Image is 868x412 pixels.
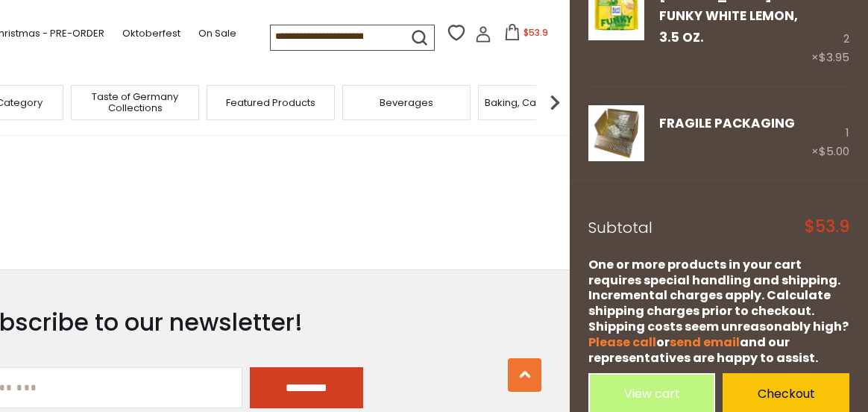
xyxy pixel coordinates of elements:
span: $3.95 [819,49,849,65]
a: Featured Products [226,97,315,108]
a: On Sale [198,25,236,42]
a: Baking, Cakes, Desserts [485,97,600,108]
a: Taste of Germany Collections [75,91,195,113]
span: Subtotal [588,217,652,238]
a: send email [670,334,740,351]
a: FRAGILE Packaging [659,114,795,132]
a: Oktoberfest [122,25,180,42]
div: One or more products in your cart requires special handling and shipping. Incremental charges app... [588,257,849,366]
span: $53.9 [523,26,548,39]
span: $53.9 [805,219,849,235]
button: $53.9 [494,24,558,46]
img: FRAGILE Packaging [588,105,644,161]
img: next arrow [540,87,570,117]
a: Beverages [380,97,433,108]
div: 1 × [811,105,849,161]
span: $5.00 [819,143,849,159]
a: Please call [588,334,656,351]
